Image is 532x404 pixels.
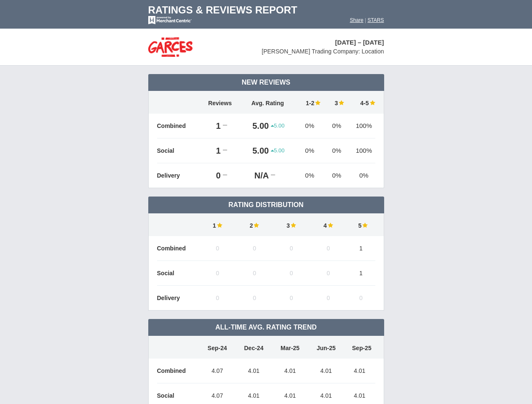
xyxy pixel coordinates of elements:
td: 0% [325,163,348,188]
span: [DATE] – [DATE] [335,39,384,46]
img: stars-garces-logo-50.png [148,37,193,57]
span: 0 [359,295,363,301]
td: Delivery [157,286,199,311]
td: 4.07 [199,359,236,383]
td: 3 [325,91,348,114]
td: 4.01 [308,359,344,383]
td: 100% [348,114,375,138]
img: star-full-15.png [369,100,375,106]
a: Share [350,17,364,23]
td: Reviews [199,91,241,114]
td: Sep-24 [199,336,236,359]
td: Dec-24 [235,336,272,359]
td: Jun-25 [308,336,344,359]
td: 3 [273,213,310,236]
img: star-full-15.png [290,222,296,228]
td: Combined [157,114,199,138]
td: Avg. Rating [241,91,294,114]
img: star-full-15.png [253,222,259,228]
span: 5.00 [271,147,284,154]
span: 0 [216,245,219,252]
span: 5.00 [271,122,284,130]
td: 2 [236,213,273,236]
td: Social [157,138,199,163]
span: 0 [253,295,256,301]
span: 0 [290,295,293,301]
span: 0 [327,270,330,276]
td: Delivery [157,163,199,188]
td: 5.00 [241,138,271,163]
td: 100% [348,138,375,163]
span: 0 [290,270,293,276]
td: 0% [325,138,348,163]
img: star-full-15.png [327,222,333,228]
span: 0 [327,245,330,252]
img: star-full-15.png [216,222,222,228]
td: 0% [294,138,325,163]
td: Social [157,261,199,286]
td: 1 [199,138,223,163]
td: 1 [199,114,223,138]
img: star-full-15.png [338,100,344,106]
td: 1 [347,261,375,286]
td: All-Time Avg. Rating Trend [148,319,384,336]
td: Rating Distribution [148,197,384,213]
span: 0 [253,270,256,276]
td: 0% [348,163,375,188]
td: 0% [294,163,325,188]
td: 5 [347,213,375,236]
td: 4.01 [272,359,308,383]
a: STARS [367,17,384,23]
img: mc-powered-by-logo-white-103.png [148,16,192,24]
span: [PERSON_NAME] Trading Company: Location [262,48,384,55]
span: 0 [290,245,293,252]
img: star-full-15.png [361,222,368,228]
td: Combined [157,236,199,261]
td: 4 [310,213,347,236]
td: 4-5 [348,91,375,114]
td: Mar-25 [272,336,308,359]
span: 0 [327,295,330,301]
td: 1 [347,236,375,261]
img: star-full-15.png [314,100,321,106]
span: 0 [216,270,219,276]
td: 1 [199,213,236,236]
td: N/A [241,163,271,188]
span: 0 [253,245,256,252]
td: Combined [157,359,199,383]
span: | [365,17,366,23]
td: New Reviews [148,74,384,91]
td: 5.00 [241,114,271,138]
td: 0% [294,114,325,138]
td: 1-2 [294,91,325,114]
td: 0 [199,163,223,188]
td: 4.01 [344,359,375,383]
td: 4.01 [235,359,272,383]
td: Sep-25 [344,336,375,359]
span: 0 [216,295,219,301]
td: 0% [325,114,348,138]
